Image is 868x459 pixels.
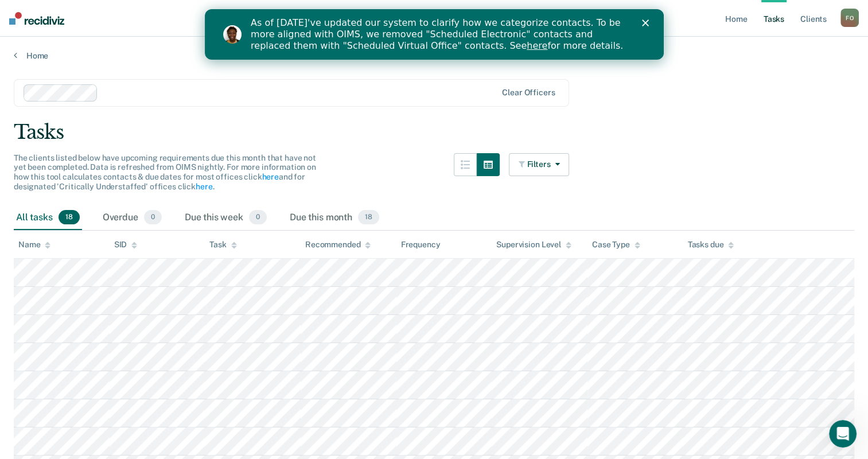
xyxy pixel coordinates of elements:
div: Case Type [592,240,640,250]
span: The clients listed below have upcoming requirements due this month that have not yet been complet... [14,153,316,191]
div: Due this month18 [287,205,382,231]
iframe: Intercom live chat banner [205,9,664,60]
iframe: Intercom live chat [829,420,857,448]
div: Tasks [14,120,854,144]
img: Recidiviz [9,12,64,25]
span: 0 [144,210,162,225]
button: Filters [509,153,570,176]
div: Name [18,240,50,250]
div: SID [114,240,138,250]
div: Due this week0 [182,205,269,231]
div: F O [840,9,859,27]
div: Tasks due [687,240,734,250]
span: 0 [249,210,267,225]
div: Close [437,10,449,17]
button: FO [840,9,859,27]
div: Task [209,240,236,250]
span: 18 [59,210,80,225]
div: All tasks18 [14,205,82,231]
div: Recommended [305,240,371,250]
span: 18 [358,210,379,225]
div: Supervision Level [496,240,571,250]
div: Overdue0 [100,205,164,231]
div: Frequency [401,240,441,250]
a: Home [14,50,854,61]
div: Clear officers [502,88,555,98]
a: here [262,172,278,181]
a: here [322,31,342,42]
a: here [196,182,212,191]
